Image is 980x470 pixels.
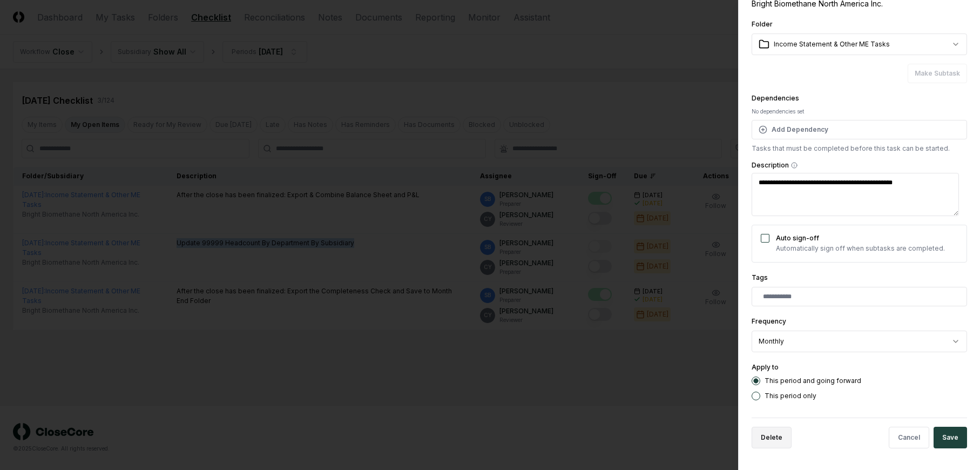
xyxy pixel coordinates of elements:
[765,393,816,399] label: This period only
[889,427,929,448] button: Cancel
[752,317,786,325] label: Frequency
[765,378,861,384] label: This period and going forward
[752,144,967,153] p: Tasks that must be completed before this task can be started.
[752,120,967,139] button: Add Dependency
[934,427,967,448] button: Save
[752,162,967,169] label: Description
[752,108,967,116] div: No dependencies set
[752,20,773,28] label: Folder
[752,363,779,371] label: Apply to
[791,162,797,169] button: Description
[752,94,799,102] label: Dependencies
[752,427,792,448] button: Delete
[776,234,819,242] label: Auto sign-off
[752,273,768,281] label: Tags
[776,244,945,253] p: Automatically sign off when subtasks are completed.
